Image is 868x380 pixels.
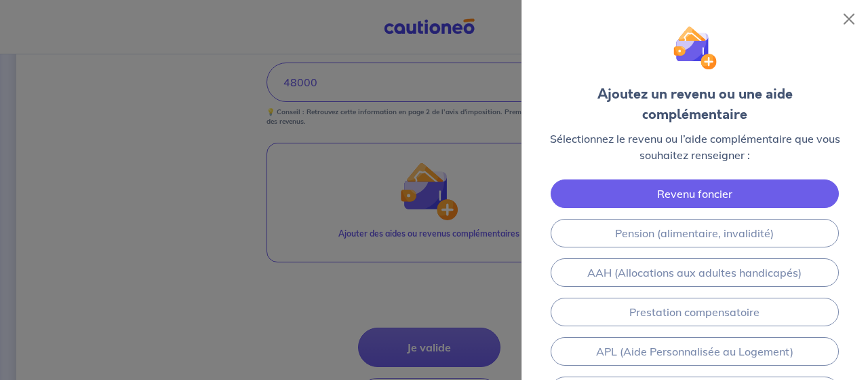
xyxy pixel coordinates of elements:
p: Sélectionnez le revenu ou l’aide complémentaire que vous souhaitez renseigner : [543,131,846,163]
a: Prestation compensatoire [551,298,840,326]
a: Pension (alimentaire, invalidité) [551,219,840,247]
a: APL (Aide Personnalisée au Logement) [551,337,840,366]
img: illu_wallet.svg [673,26,717,70]
a: Revenu foncier [551,179,840,208]
a: AAH (Allocations aux adultes handicapés) [551,258,840,287]
button: Close [838,8,860,30]
div: Ajoutez un revenu ou une aide complémentaire [543,84,846,125]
